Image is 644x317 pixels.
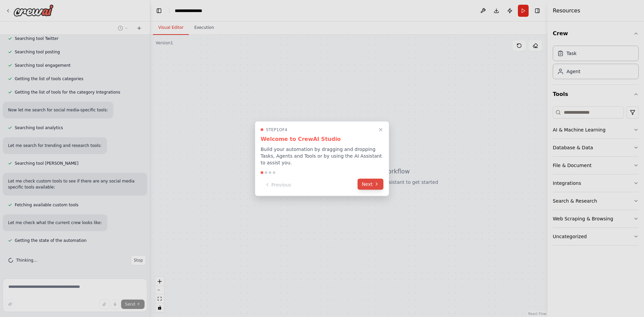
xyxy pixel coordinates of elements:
[261,135,383,143] h3: Welcome to CrewAI Studio
[377,125,385,134] button: Close walkthrough
[266,127,287,132] span: Step 1 of 4
[154,6,164,15] button: Hide left sidebar
[358,178,383,190] button: Next
[261,146,383,166] p: Build your automation by dragging and dropping Tasks, Agents and Tools or by using the AI Assista...
[261,179,295,190] button: Previous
